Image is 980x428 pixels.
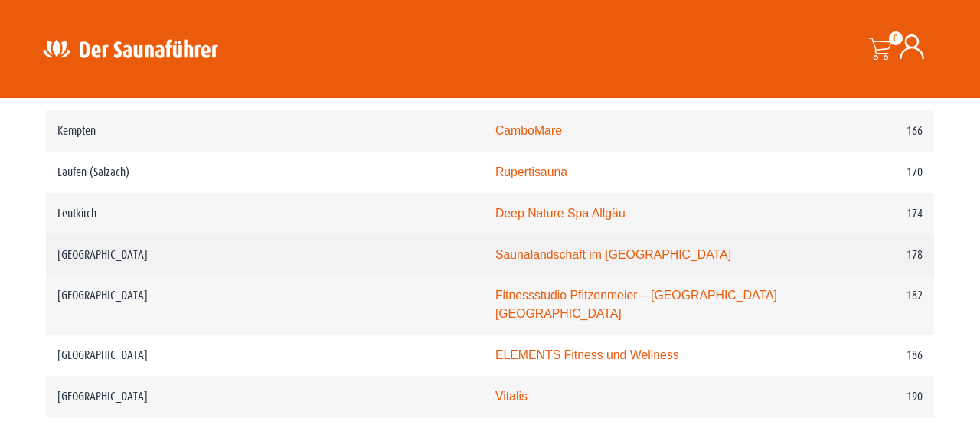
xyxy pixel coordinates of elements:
td: Kempten [46,110,484,152]
td: [GEOGRAPHIC_DATA] [46,275,484,335]
td: 186 [795,335,934,376]
a: Rupertisauna [495,165,567,178]
td: Laufen (Salzach) [46,152,484,193]
td: [GEOGRAPHIC_DATA] [46,376,484,417]
a: CamboMare [495,124,562,137]
td: [GEOGRAPHIC_DATA] [46,234,484,276]
a: ELEMENTS Fitness und Wellness [495,348,679,361]
td: 170 [795,152,934,193]
span: 0 [889,31,903,45]
a: Saunalandschaft im [GEOGRAPHIC_DATA] [495,248,731,261]
a: Deep Nature Spa Allgäu [495,207,626,220]
a: Fitnessstudio Pfitzenmeier – [GEOGRAPHIC_DATA] [GEOGRAPHIC_DATA] [495,289,777,320]
td: 174 [795,193,934,234]
a: Vitalis [495,390,528,403]
td: Leutkirch [46,193,484,234]
td: [GEOGRAPHIC_DATA] [46,335,484,376]
td: 190 [795,376,934,417]
td: 178 [795,234,934,276]
td: 166 [795,110,934,152]
td: 182 [795,275,934,335]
